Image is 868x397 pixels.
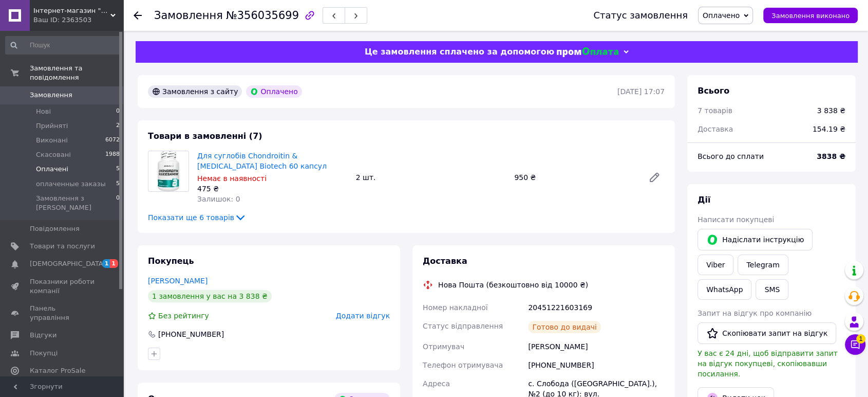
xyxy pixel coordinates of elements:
[30,331,56,340] span: Відгуки
[30,349,58,358] span: Покупці
[526,337,667,356] div: [PERSON_NAME]
[33,6,110,15] span: Інтернет-магазин "Beast"
[110,259,118,268] span: 1
[30,259,106,268] span: [DEMOGRAPHIC_DATA]
[116,179,120,189] span: 5
[697,229,813,250] button: Надіслати інструкцію
[116,107,120,116] span: 0
[102,259,110,268] span: 1
[148,256,194,266] span: Покупець
[617,87,665,96] time: [DATE] 17:07
[817,105,845,116] div: 3 838 ₴
[697,215,774,224] span: Написати покупцеві
[197,184,348,194] div: 475 ₴
[856,331,865,340] span: 1
[33,15,123,25] div: Ваш ID: 2363503
[528,321,601,333] div: Готово до видачі
[197,195,240,203] span: Залишок: 0
[30,277,95,296] span: Показники роботи компанії
[423,256,467,266] span: Доставка
[336,312,390,320] span: Додати відгук
[148,290,272,302] div: 1 замовлення у вас на 3 838 ₴
[30,304,95,322] span: Панель управління
[116,121,120,131] span: 2
[36,136,68,145] span: Виконані
[158,151,179,191] img: Для суглобів Chondroitin & Glucosamine Biotech 60 капсул
[365,47,554,57] span: Це замовлення сплачено за допомогою
[36,121,68,131] span: Прийняті
[36,107,51,116] span: Нові
[197,152,327,170] a: Для суглобів Chondroitin & [MEDICAL_DATA] Biotech 60 капсул
[36,150,71,159] span: Скасовані
[36,179,106,189] span: оплаченные заказы
[697,152,764,160] span: Всього до сплати
[154,9,223,22] span: Замовлення
[30,64,123,82] span: Замовлення та повідомлення
[697,195,710,205] span: Дії
[845,334,865,355] button: Чат з покупцем1
[36,194,116,212] span: Замовлення з [PERSON_NAME]
[423,322,503,330] span: Статус відправлення
[526,298,667,317] div: 20451221603169
[148,85,242,98] div: Замовлення з сайту
[423,361,503,369] span: Телефон отримувача
[806,118,852,140] div: 154.19 ₴
[697,322,836,344] button: Скопіювати запит на відгук
[134,10,142,21] div: Повернутися назад
[158,312,209,320] span: Без рейтингу
[36,165,68,174] span: Оплачені
[116,165,120,174] span: 5
[697,106,732,115] span: 7 товарів
[817,152,845,160] b: 3838 ₴
[423,303,488,312] span: Номер накладної
[30,91,72,100] span: Замовлення
[756,279,788,300] button: SMS
[510,170,640,185] div: 950 ₴
[197,174,267,183] span: Немає в наявності
[697,255,733,275] a: Viber
[30,224,80,233] span: Повідомлення
[116,194,120,212] span: 0
[763,8,858,23] button: Замовлення виконано
[697,349,838,378] span: У вас є 24 дні, щоб відправити запит на відгук покупцеві, скопіювавши посилання.
[352,170,511,185] div: 2 шт.
[644,167,665,188] a: Редагувати
[157,329,225,339] div: [PHONE_NUMBER]
[557,47,618,57] img: evopay logo
[526,356,667,374] div: [PHONE_NUMBER]
[593,10,688,21] div: Статус замовлення
[30,366,85,375] span: Каталог ProSale
[423,342,464,351] span: Отримувач
[697,125,733,133] span: Доставка
[246,85,301,98] div: Оплачено
[436,280,591,290] div: Нова Пошта (безкоштовно від 10000 ₴)
[105,136,120,145] span: 6072
[148,131,262,141] span: Товари в замовленні (7)
[697,279,751,300] a: WhatsApp
[738,255,788,275] a: Telegram
[697,86,729,96] span: Всього
[148,277,207,285] a: [PERSON_NAME]
[148,212,247,223] span: Показати ще 6 товарів
[105,150,120,159] span: 1988
[30,242,95,251] span: Товари та послуги
[697,309,812,317] span: Запит на відгук про компанію
[5,36,121,55] input: Пошук
[771,12,850,20] span: Замовлення виконано
[703,11,740,20] span: Оплачено
[226,9,299,22] span: №356035699
[423,380,450,388] span: Адреса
